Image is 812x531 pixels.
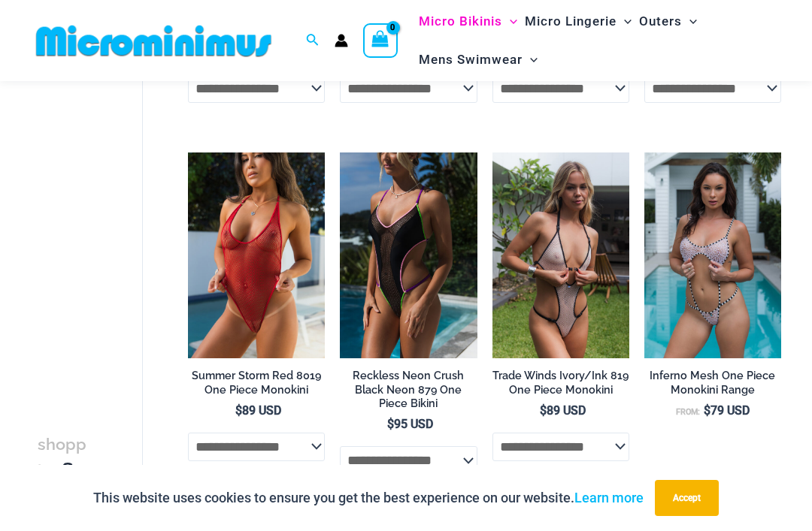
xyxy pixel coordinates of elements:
[635,2,701,41] a: OutersMenu ToggleMenu Toggle
[363,23,398,58] a: View Shopping Cart, empty
[415,41,541,79] a: Mens SwimwearMenu ToggleMenu Toggle
[644,369,781,397] h2: Inferno Mesh One Piece Monokini Range
[419,2,502,41] span: Micro Bikinis
[492,152,629,358] a: Trade Winds IvoryInk 819 One Piece 06Trade Winds IvoryInk 819 One Piece 03Trade Winds IvoryInk 81...
[335,34,348,47] a: Account icon link
[704,403,710,418] span: $
[306,32,320,50] a: Search icon link
[387,417,394,431] span: $
[419,41,523,79] span: Mens Swimwear
[639,2,682,41] span: Outers
[525,2,617,41] span: Micro Lingerie
[492,152,629,358] img: Trade Winds IvoryInk 819 One Piece 06
[188,152,325,358] img: Summer Storm Red 8019 One Piece 04
[644,152,781,358] img: Inferno Mesh Black White 8561 One Piece 05
[340,152,477,358] a: Reckless Neon Crush Black Neon 879 One Piece 01Reckless Neon Crush Black Neon 879 One Piece 09Rec...
[188,369,325,397] h2: Summer Storm Red 8019 One Piece Monokini
[188,369,325,403] a: Summer Storm Red 8019 One Piece Monokini
[415,2,521,41] a: Micro BikinisMenu ToggleMenu Toggle
[502,2,517,41] span: Menu Toggle
[682,2,697,41] span: Menu Toggle
[644,369,781,403] a: Inferno Mesh One Piece Monokini Range
[521,2,635,41] a: Micro LingerieMenu ToggleMenu Toggle
[38,435,86,480] span: shopping
[340,369,477,411] h2: Reckless Neon Crush Black Neon 879 One Piece Bikini
[492,369,629,403] a: Trade Winds Ivory/Ink 819 One Piece Monokini
[676,407,700,417] span: From:
[540,403,586,418] bdi: 89 USD
[340,369,477,416] a: Reckless Neon Crush Black Neon 879 One Piece Bikini
[492,369,629,397] h2: Trade Winds Ivory/Ink 819 One Piece Monokini
[617,2,632,41] span: Menu Toggle
[387,417,433,431] bdi: 95 USD
[574,490,644,505] a: Learn more
[340,152,477,358] img: Reckless Neon Crush Black Neon 879 One Piece 01
[38,84,173,385] iframe: TrustedSite Certified
[644,152,781,358] a: Inferno Mesh Black White 8561 One Piece 05Inferno Mesh Olive Fuchsia 8561 One Piece 03Inferno Mes...
[235,403,242,418] span: $
[523,41,538,79] span: Menu Toggle
[30,24,277,58] img: MM SHOP LOGO FLAT
[655,480,719,516] button: Accept
[235,403,281,418] bdi: 89 USD
[188,152,325,358] a: Summer Storm Red 8019 One Piece 04Summer Storm Red 8019 One Piece 03Summer Storm Red 8019 One Pie...
[540,403,547,418] span: $
[704,403,750,418] bdi: 79 USD
[93,487,644,509] p: This website uses cookies to ensure you get the best experience on our website.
